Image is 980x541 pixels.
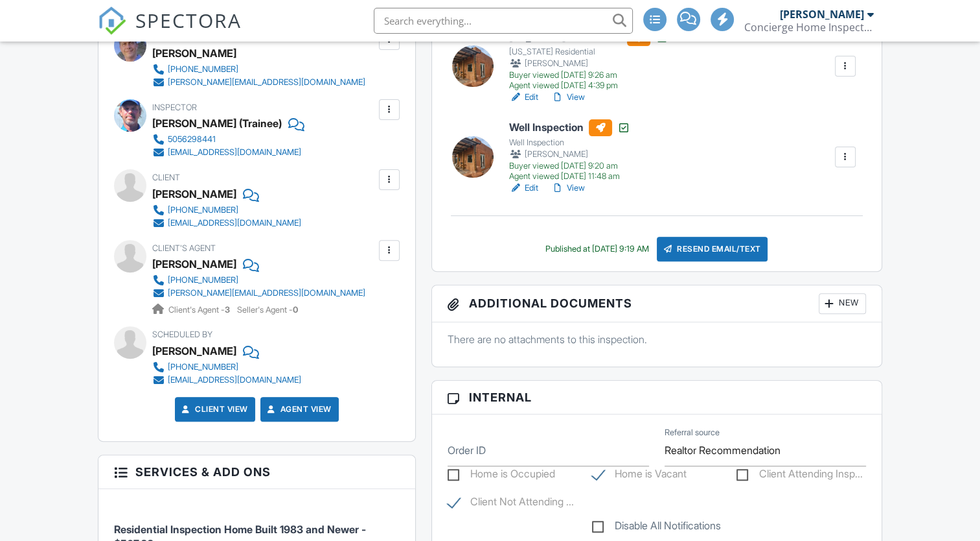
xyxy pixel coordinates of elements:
[237,305,298,315] span: Seller's Agent -
[168,218,301,228] div: [EMAIL_ADDRESS][DOMAIN_NAME]
[509,119,630,182] a: Well Inspection Well Inspection [PERSON_NAME] Buyer viewed [DATE] 9:20 am Agent viewed [DATE] 11:...
[509,47,668,57] div: [US_STATE] Residential
[152,274,365,287] a: [PHONE_NUMBER]
[509,91,538,104] a: Edit
[152,146,301,159] a: [EMAIL_ADDRESS][DOMAIN_NAME]
[98,455,415,489] h3: Services & Add ons
[780,8,864,21] div: [PERSON_NAME]
[448,443,486,457] label: Order ID
[374,8,633,34] input: Search everything...
[152,133,301,146] a: 5056298441
[152,361,301,374] a: [PHONE_NUMBER]
[179,403,248,416] a: Client View
[168,77,365,88] div: [PERSON_NAME][EMAIL_ADDRESS][DOMAIN_NAME]
[509,119,630,136] h6: Well Inspection
[152,184,236,204] div: [PERSON_NAME]
[509,57,668,70] div: [PERSON_NAME]
[448,468,555,484] label: Home is Occupied
[509,161,630,171] div: Buyer viewed [DATE] 9:20 am
[152,76,365,89] a: [PERSON_NAME][EMAIL_ADDRESS][DOMAIN_NAME]
[152,374,301,387] a: [EMAIL_ADDRESS][DOMAIN_NAME]
[152,254,236,274] a: [PERSON_NAME]
[509,182,538,195] a: Edit
[551,182,585,195] a: View
[152,114,282,133] div: [PERSON_NAME] (Trainee)
[168,288,365,298] div: [PERSON_NAME][EMAIL_ADDRESS][DOMAIN_NAME]
[98,6,126,35] img: The Best Home Inspection Software - Spectora
[168,305,232,315] span: Client's Agent -
[657,237,768,261] div: Resend Email/Text
[551,91,585,104] a: View
[432,285,882,322] h3: Additional Documents
[152,43,236,63] div: [PERSON_NAME]
[509,171,630,182] div: Agent viewed [DATE] 11:48 am
[265,403,332,416] a: Agent View
[168,362,238,372] div: [PHONE_NUMBER]
[168,64,238,75] div: [PHONE_NUMBER]
[168,275,238,285] div: [PHONE_NUMBER]
[168,205,238,215] div: [PHONE_NUMBER]
[509,70,668,80] div: Buyer viewed [DATE] 9:26 am
[545,244,649,254] div: Published at [DATE] 9:19 AM
[168,147,301,158] div: [EMAIL_ADDRESS][DOMAIN_NAME]
[448,332,866,346] p: There are no attachments to this inspection.
[432,381,882,415] h3: Internal
[592,468,687,484] label: Home is Vacant
[152,63,365,76] a: [PHONE_NUMBER]
[744,21,874,34] div: Concierge Home Inspections, LLC
[152,287,365,300] a: [PERSON_NAME][EMAIL_ADDRESS][DOMAIN_NAME]
[736,468,863,484] label: Client Attending Inspection
[509,80,668,91] div: Agent viewed [DATE] 4:39 pm
[168,375,301,385] div: [EMAIL_ADDRESS][DOMAIN_NAME]
[509,29,668,91] a: [US_STATE] Residential [US_STATE] Residential [PERSON_NAME] Buyer viewed [DATE] 9:26 am Agent vie...
[509,148,630,161] div: [PERSON_NAME]
[509,138,630,148] div: Well Inspection
[168,134,216,145] div: 5056298441
[665,427,720,439] label: Referral source
[448,496,574,512] label: Client Not Attending Inspection
[592,520,721,536] label: Disable All Notifications
[152,330,212,339] span: Scheduled By
[152,243,216,253] span: Client's Agent
[152,173,180,182] span: Client
[152,204,301,217] a: [PHONE_NUMBER]
[98,18,242,45] a: SPECTORA
[135,6,242,34] span: SPECTORA
[819,293,866,314] div: New
[293,305,298,315] strong: 0
[152,102,197,112] span: Inspector
[225,305,230,315] strong: 3
[152,217,301,230] a: [EMAIL_ADDRESS][DOMAIN_NAME]
[152,341,236,361] div: [PERSON_NAME]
